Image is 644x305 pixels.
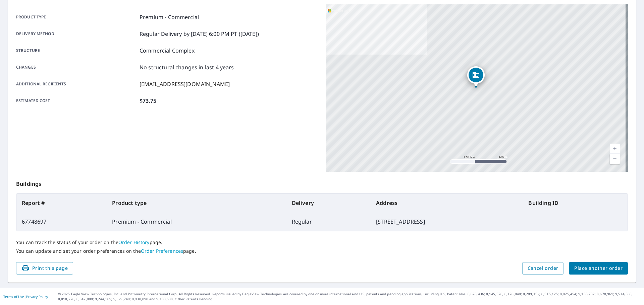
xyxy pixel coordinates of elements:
p: Regular Delivery by [DATE] 6:00 PM PT ([DATE]) [140,30,259,38]
a: Current Level 17, Zoom Out [610,154,620,164]
p: | [3,295,48,299]
p: No structural changes in last 4 years [140,63,234,71]
span: Print this page [21,264,68,273]
button: Place another order [569,262,628,275]
button: Cancel order [522,262,564,275]
a: Current Level 17, Zoom In [610,144,620,154]
p: Additional recipients [16,80,137,88]
p: $73.75 [140,97,156,105]
p: Delivery method [16,30,137,38]
button: Print this page [16,262,73,275]
p: You can track the status of your order on the page. [16,239,628,245]
th: Address [371,194,523,212]
p: [EMAIL_ADDRESS][DOMAIN_NAME] [140,80,230,88]
p: Estimated cost [16,97,137,105]
a: Order Preferences [141,248,183,254]
a: Terms of Use [3,294,24,299]
p: Buildings [16,172,628,193]
td: Regular [286,212,371,231]
a: Order History [118,239,150,245]
p: Changes [16,63,137,71]
span: Place another order [574,264,623,273]
td: 67748697 [16,212,107,231]
th: Report # [16,194,107,212]
p: © 2025 Eagle View Technologies, Inc. and Pictometry International Corp. All Rights Reserved. Repo... [58,292,641,302]
td: Premium - Commercial [107,212,286,231]
th: Delivery [286,194,371,212]
div: Dropped pin, building 1, Commercial property, 1108 Gulf Blvd Indian Rocks Beach, FL 33785 [467,66,485,87]
p: Commercial Complex [140,47,195,55]
p: You can update and set your order preferences on the page. [16,248,628,254]
th: Building ID [523,194,628,212]
p: Product type [16,13,137,21]
p: Premium - Commercial [140,13,199,21]
p: Structure [16,47,137,55]
a: Privacy Policy [26,294,48,299]
span: Cancel order [528,264,558,273]
td: [STREET_ADDRESS] [371,212,523,231]
th: Product type [107,194,286,212]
